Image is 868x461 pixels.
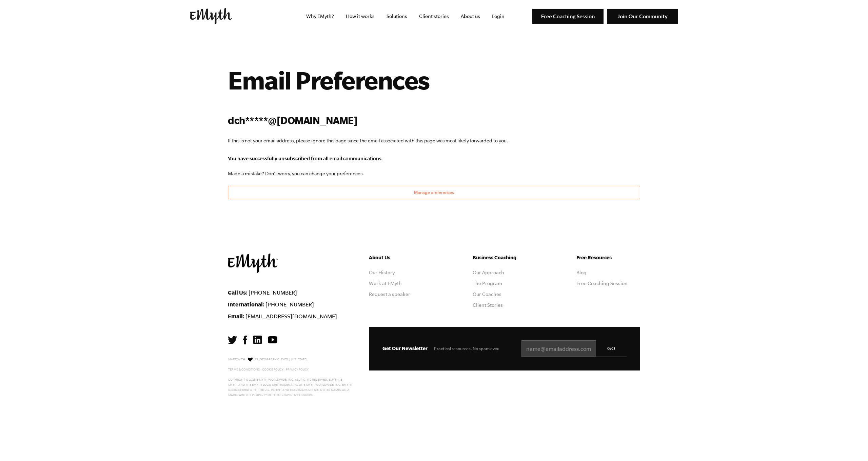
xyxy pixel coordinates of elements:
a: Terms & Conditions [228,368,260,371]
a: Work at EMyth [369,281,402,286]
button: Manage preferences [228,186,640,199]
strong: Email: [228,313,244,319]
img: Free Coaching Session [532,9,604,24]
h1: Email Preferences [228,65,640,95]
div: You have successfully unsubscribed from all email communications. [228,156,640,161]
span: Practical resources. No spam ever. [434,346,499,351]
p: Made with in [GEOGRAPHIC_DATA], [US_STATE]. Copyright © 2025 E-Myth Worldwide, Inc. All rights re... [228,356,353,398]
img: EMyth [190,8,232,24]
strong: Call Us: [228,289,248,296]
h5: About Us [369,254,433,262]
strong: International: [228,301,264,307]
a: Cookie Policy [262,368,283,371]
a: Client Stories [473,302,503,308]
img: Join Our Community [607,9,678,24]
h5: Free Resources [576,254,640,262]
h5: Business Coaching [473,254,536,262]
a: Request a speaker [369,292,410,297]
a: [PHONE_NUMBER] [265,301,314,307]
img: Facebook [243,336,247,344]
span: Get Our Newsletter [382,345,428,351]
a: [PHONE_NUMBER] [249,289,297,296]
p: If this is not your email address, please ignore this page since the email associated with this p... [228,137,640,145]
a: Privacy Policy [286,368,309,371]
img: YouTube [268,336,277,343]
input: name@emailaddress.com [521,340,627,357]
img: Twitter [228,336,237,344]
img: Love [248,357,253,362]
img: LinkedIn [253,336,262,344]
p: Made a mistake? Don't worry, you can change your preferences. [228,169,640,178]
a: Blog [576,270,587,275]
a: Our History [369,270,395,275]
img: EMyth [228,254,278,273]
a: Our Coaches [473,292,501,297]
a: The Program [473,281,502,286]
a: [EMAIL_ADDRESS][DOMAIN_NAME] [245,313,337,319]
a: Free Coaching Session [576,281,628,286]
input: GO [596,340,627,357]
a: Our Approach [473,270,504,275]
